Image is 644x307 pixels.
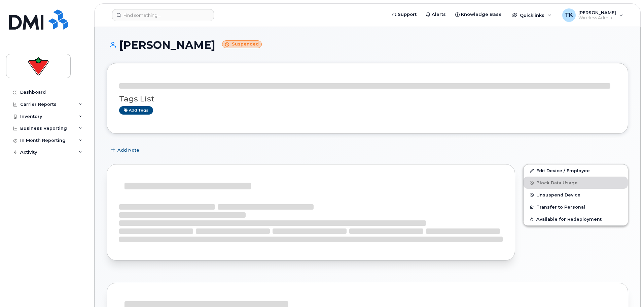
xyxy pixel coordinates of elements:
a: Edit Device / Employee [524,164,628,177]
h3: Tags List [119,95,616,103]
button: Add Note [107,144,145,156]
button: Transfer to Personal [524,201,628,213]
small: Suspended [222,40,262,48]
a: Add tags [119,106,153,115]
span: Add Note [117,147,139,153]
button: Available for Redeployment [524,213,628,225]
span: Available for Redeployment [536,217,602,222]
span: Unsuspend Device [536,192,580,197]
h1: [PERSON_NAME] [107,39,628,51]
button: Block Data Usage [524,177,628,189]
button: Unsuspend Device [524,189,628,201]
